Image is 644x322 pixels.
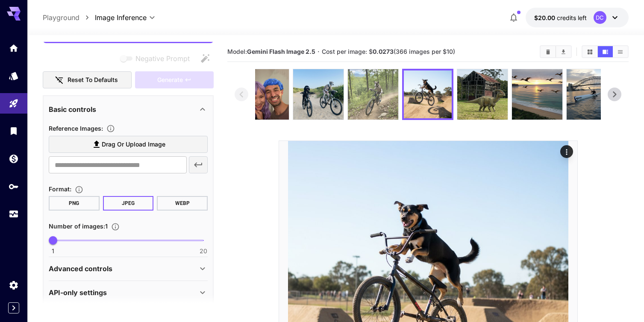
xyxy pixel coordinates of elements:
[49,185,71,193] span: Format :
[318,47,320,57] p: ·
[52,247,54,255] span: 1
[598,46,613,57] button: Show images in video view
[49,287,107,298] p: API-only settings
[293,69,344,120] img: Z
[373,48,394,55] b: 0.0273
[49,196,100,211] button: PNG
[227,48,315,55] span: Model:
[613,46,628,57] button: Show images in list view
[49,125,103,132] span: Reference Images :
[534,13,587,22] div: $19.9954
[9,209,19,220] div: Usage
[95,12,147,23] span: Image Inference
[43,12,79,23] a: Playground
[457,69,508,120] img: 2Q==
[238,69,289,120] img: 2Q==
[43,71,132,89] button: Reset to defaults
[582,46,597,57] button: Show images in grid view
[200,247,207,255] span: 20
[9,98,19,109] div: Playground
[567,69,617,120] img: 2Q==
[594,11,606,24] div: DC
[43,12,95,23] nav: breadcrumb
[557,14,587,21] span: credits left
[103,124,118,133] button: Upload a reference image to guide the result. This is needed for Image-to-Image or Inpainting. Su...
[9,70,19,81] div: Models
[108,222,123,231] button: Specify how many images to generate in a single request. Each image generation will be charged se...
[9,43,19,53] div: Home
[49,258,208,279] div: Advanced controls
[9,181,19,192] div: API Keys
[247,48,315,55] b: Gemini Flash Image 2.5
[541,46,556,57] button: Clear Images
[118,53,197,64] span: Negative prompts are not compatible with the selected model.
[9,280,19,290] div: Settings
[404,70,452,118] img: 9k=
[135,53,190,64] span: Negative Prompt
[102,139,165,150] span: Drag or upload image
[103,196,154,211] button: JPEG
[9,153,19,164] div: Wallet
[49,104,96,114] p: Basic controls
[9,126,19,136] div: Library
[560,145,573,158] div: Actions
[49,263,112,274] p: Advanced controls
[157,196,208,211] button: WEBP
[322,48,455,55] span: Cost per image: $ (366 images per $10)
[512,69,562,120] img: 2Q==
[582,45,629,58] div: Show images in grid viewShow images in video viewShow images in list view
[526,8,629,27] button: $19.9954DC
[348,69,398,120] img: Z
[534,14,557,21] span: $20.00
[540,45,572,58] div: Clear ImagesDownload All
[8,302,19,313] button: Expand sidebar
[49,99,208,120] div: Basic controls
[49,222,108,230] span: Number of images : 1
[556,46,571,57] button: Download All
[71,185,87,194] button: Choose the file format for the output image.
[49,136,208,153] label: Drag or upload image
[49,282,208,303] div: API-only settings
